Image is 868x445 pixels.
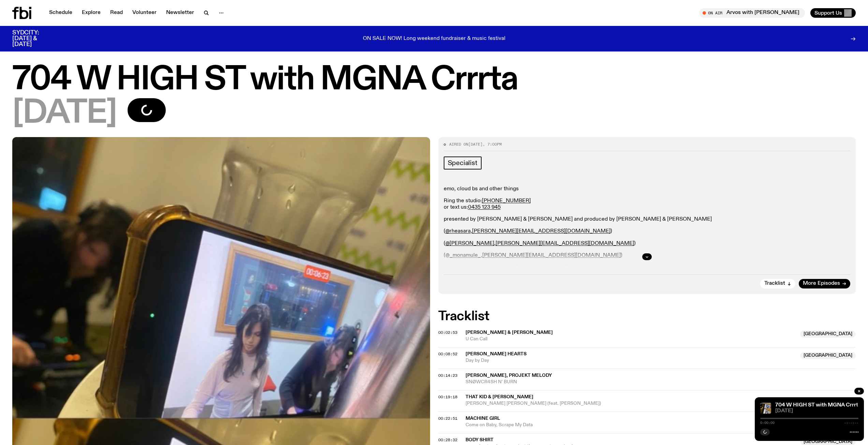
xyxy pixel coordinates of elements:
span: That Kid & [PERSON_NAME] [466,395,533,399]
span: 00:14:23 [438,373,457,378]
img: Artist MGNA Crrrta [760,403,771,414]
span: [DATE] [12,98,117,129]
span: [PERSON_NAME] Hearts [466,352,527,356]
span: [GEOGRAPHIC_DATA] [800,438,856,445]
span: 00:19:18 [438,394,457,400]
button: 00:08:52 [438,352,457,356]
span: 00:02:53 [438,330,457,335]
span: Machine Girl [466,416,500,421]
span: Specialist [448,159,477,167]
button: 00:22:51 [438,417,457,420]
span: Day by Day [466,357,796,364]
p: ( , ) [444,228,851,235]
span: Support Us [814,10,842,16]
p: emo, cloud bs and other things [444,186,851,192]
span: Tracklist [764,281,785,286]
a: 0435 123 945 [468,205,501,210]
span: [PERSON_NAME] [PERSON_NAME] (feat. [PERSON_NAME]) [466,400,856,407]
span: [PERSON_NAME], Projekt Melody [466,373,552,378]
span: -:--:-- [844,421,858,425]
span: body shirt [466,437,494,442]
a: [PHONE_NUMBER] [482,198,531,204]
a: Newsletter [162,8,198,18]
button: On AirArvos with [PERSON_NAME] [699,8,805,18]
h1: 704 W HIGH ST with MGNA Crrrta [12,65,856,95]
span: 0:00:00 [760,421,775,425]
span: [DATE] [468,142,483,147]
button: 00:28:32 [438,438,457,442]
p: Ring the studio: or text us: [444,198,851,211]
a: @[PERSON_NAME] [445,241,494,246]
a: 704 W HIGH ST with MGNA Crrrta [775,402,861,408]
a: [PERSON_NAME][EMAIL_ADDRESS][DOMAIN_NAME] [472,228,610,234]
h3: SYDCITY: [DATE] & [DATE] [12,30,56,47]
a: More Episodes [799,279,850,288]
button: Tracklist [760,279,795,288]
span: , 7:00pm [483,142,502,147]
p: presented by [PERSON_NAME] & [PERSON_NAME] and produced by [PERSON_NAME] & [PERSON_NAME] [444,216,851,223]
a: @rheasara [445,228,471,234]
button: 00:14:23 [438,374,457,377]
span: Aired on [449,142,468,147]
h2: Tracklist [438,310,856,323]
span: SNØWCR4SH N' BURN [466,379,856,385]
a: Schedule [45,8,76,18]
p: ON SALE NOW! Long weekend fundraiser & music festival [363,36,505,42]
span: Come on Baby, Scrape My Data [466,422,856,428]
a: [PERSON_NAME][EMAIL_ADDRESS][DOMAIN_NAME] [496,241,634,246]
a: Explore [78,8,105,18]
span: [PERSON_NAME] & [PERSON_NAME] [466,330,553,335]
button: 00:02:53 [438,331,457,335]
a: Specialist [444,157,482,169]
span: 00:08:52 [438,351,457,357]
span: [DATE] [775,409,858,414]
span: [GEOGRAPHIC_DATA] [800,331,856,338]
button: Support Us [810,8,856,18]
a: Volunteer [128,8,161,18]
span: 00:28:32 [438,437,457,443]
span: U Can Call [466,336,796,342]
a: Read [106,8,127,18]
span: [GEOGRAPHIC_DATA] [800,352,856,359]
p: ( , ) [444,240,851,247]
span: 00:22:51 [438,416,457,421]
span: More Episodes [803,281,840,286]
button: 00:19:18 [438,395,457,399]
